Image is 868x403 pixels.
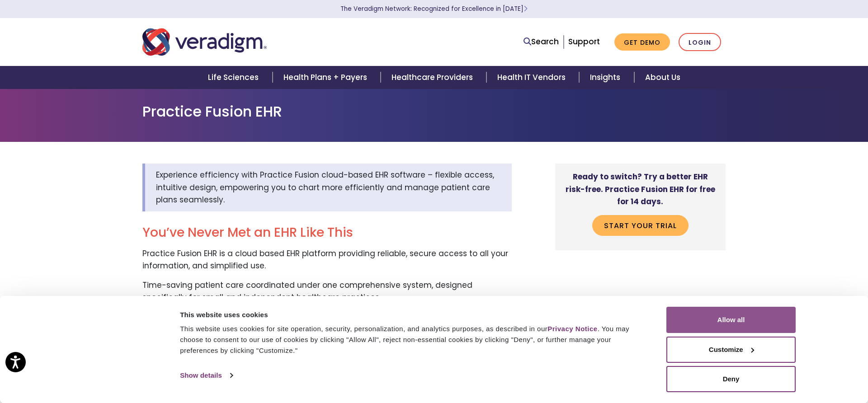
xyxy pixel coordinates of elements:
p: Practice Fusion EHR is a cloud based EHR platform providing reliable, secure access to all your i... [142,248,512,272]
div: This website uses cookies for site operation, security, personalization, and analytics purposes, ... [180,323,646,356]
a: Get Demo [614,33,670,51]
button: Allow all [666,307,796,333]
h1: Practice Fusion EHR [142,103,726,120]
a: Start your trial [592,215,689,236]
a: Support [568,36,600,47]
a: Health Plans + Payers [273,66,381,89]
p: Time-saving patient care coordinated under one comprehensive system, designed specifically for sm... [142,279,512,304]
a: Login [679,33,721,52]
a: Healthcare Providers [381,66,486,89]
a: Life Sciences [197,66,272,89]
a: Search [524,36,559,48]
a: The Veradigm Network: Recognized for Excellence in [DATE]Learn More [340,5,528,13]
a: About Us [634,66,691,89]
a: Health IT Vendors [486,66,579,89]
a: Insights [579,66,634,89]
img: Veradigm logo [142,27,267,57]
span: Learn More [524,5,528,13]
div: This website uses cookies [180,309,646,320]
strong: Ready to switch? Try a better EHR risk-free. Practice Fusion EHR for free for 14 days. [566,171,715,206]
iframe: Drift Chat Widget [823,358,857,392]
a: Show details [180,369,232,382]
span: Experience efficiency with Practice Fusion cloud-based EHR software – flexible access, intuitive ... [156,169,494,205]
button: Customize [666,337,796,363]
a: Privacy Notice [547,325,597,333]
button: Deny [666,366,796,392]
h2: You’ve Never Met an EHR Like This [142,225,512,240]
